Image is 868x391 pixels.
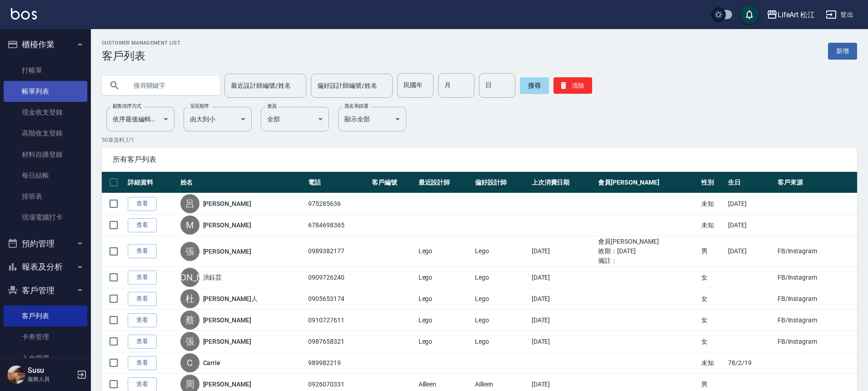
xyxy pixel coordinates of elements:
[106,107,175,131] div: 依序最後編輯時間
[4,60,87,81] a: 打帳單
[11,8,37,20] img: Logo
[203,247,251,256] a: [PERSON_NAME]
[28,366,74,375] h5: Susu
[306,267,369,288] td: 0909726240
[306,288,369,310] td: 0905653174
[203,358,221,367] a: Carrie
[203,199,251,208] a: [PERSON_NAME]
[4,33,87,56] button: 櫃檯作業
[203,380,251,389] a: [PERSON_NAME]
[28,375,74,383] p: 服務人員
[306,172,369,193] th: 電話
[180,194,200,213] div: 呂
[4,279,87,302] button: 客戶管理
[128,335,157,349] a: 查看
[828,43,857,60] a: 新增
[113,155,846,164] span: 所有客戶列表
[416,172,473,193] th: 最近設計師
[699,267,726,288] td: 女
[4,123,87,144] a: 高階收支登錄
[416,267,473,288] td: Lego
[4,348,87,369] a: 入金管理
[180,242,200,261] div: 張
[128,218,157,232] a: 查看
[4,165,87,186] a: 每日結帳
[127,73,213,98] input: 搜尋關鍵字
[338,107,406,131] div: 顯示全部
[529,267,596,288] td: [DATE]
[180,353,200,372] div: C
[775,236,857,267] td: FB/Instagram
[128,292,157,306] a: 查看
[203,294,258,303] a: [PERSON_NAME]人
[699,352,726,374] td: 未知
[4,326,87,347] a: 卡券管理
[520,77,549,94] button: 搜尋
[203,337,251,346] a: [PERSON_NAME]
[699,215,726,236] td: 未知
[4,186,87,207] a: 排班表
[125,172,178,193] th: 詳細資料
[128,197,157,211] a: 查看
[306,310,369,331] td: 0910727611
[180,268,200,287] div: [PERSON_NAME]
[190,103,209,110] label: 呈現順序
[554,77,592,94] button: 清除
[775,310,857,331] td: FB/Instagram
[529,288,596,310] td: [DATE]
[699,236,726,267] td: 男
[740,5,758,24] button: save
[128,356,157,370] a: 查看
[726,172,775,193] th: 生日
[4,232,87,256] button: 預約管理
[178,172,306,193] th: 姓名
[598,237,697,246] ul: 會員[PERSON_NAME]
[726,352,775,374] td: 78/2/19
[473,331,529,352] td: Lego
[203,273,222,282] a: 洪鈺芸
[598,246,697,256] ul: 效期： [DATE]
[102,136,857,144] p: 50 筆資料, 1 / 1
[473,236,529,267] td: Lego
[726,193,775,215] td: [DATE]
[180,311,200,330] div: 蔡
[7,366,25,384] img: Person
[369,172,416,193] th: 客戶編號
[203,221,251,230] a: [PERSON_NAME]
[4,255,87,279] button: 報表及分析
[4,306,87,326] a: 客戶列表
[529,331,596,352] td: [DATE]
[128,271,157,285] a: 查看
[203,316,251,325] a: [PERSON_NAME]
[416,310,473,331] td: Lego
[180,289,200,308] div: 杜
[306,331,369,352] td: 0987658321
[775,267,857,288] td: FB/Instagram
[699,172,726,193] th: 性別
[416,288,473,310] td: Lego
[180,332,200,351] div: 張
[306,352,369,374] td: 989982219
[775,331,857,352] td: FB/Instagram
[763,5,819,24] button: LifeArt 松江
[102,50,180,62] h3: 客戶列表
[261,107,329,131] div: 全部
[596,172,699,193] th: 會員[PERSON_NAME]
[306,236,369,267] td: 0989382177
[4,144,87,165] a: 材料自購登錄
[598,256,697,266] ul: 備註：
[473,310,529,331] td: Lego
[473,267,529,288] td: Lego
[184,107,252,131] div: 由大到小
[699,193,726,215] td: 未知
[102,40,180,46] h2: Customer Management List
[473,288,529,310] td: Lego
[4,207,87,228] a: 現場電腦打卡
[699,331,726,352] td: 女
[529,236,596,267] td: [DATE]
[529,172,596,193] th: 上次消費日期
[180,216,200,235] div: M
[726,236,775,267] td: [DATE]
[128,313,157,327] a: 查看
[775,172,857,193] th: 客戶來源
